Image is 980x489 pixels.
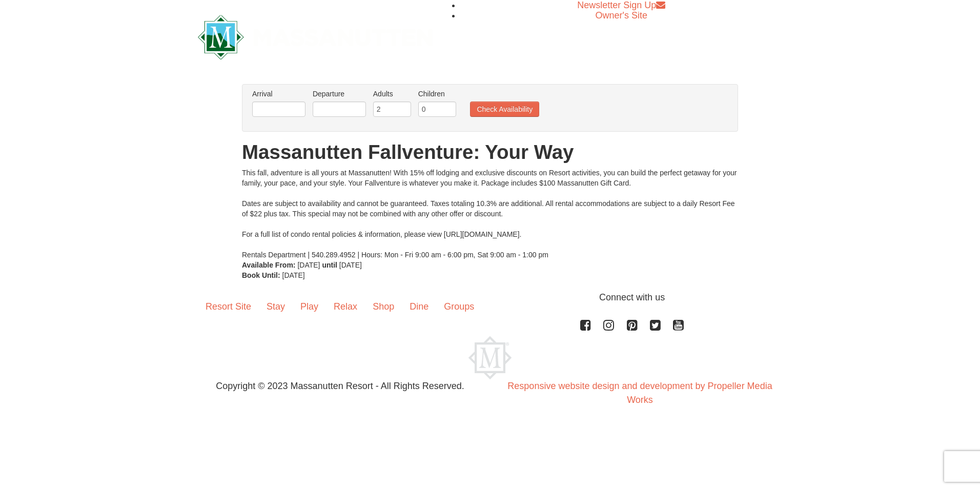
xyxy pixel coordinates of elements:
img: Massanutten Resort Logo [468,336,512,379]
button: Check Availability [470,101,539,117]
label: Adults [373,89,411,99]
a: Dine [402,291,436,322]
a: Relax [326,291,365,322]
strong: Available From: [242,261,296,269]
div: This fall, adventure is all yours at Massanutten! With 15% off lodging and exclusive discounts on... [242,168,738,260]
h1: Massanutten Fallventure: Your Way [242,142,738,162]
label: Children [418,89,456,99]
a: Groups [436,291,482,322]
strong: Book Until: [242,271,280,279]
strong: until [322,261,337,269]
a: Shop [365,291,402,322]
span: [DATE] [282,271,305,279]
p: Copyright © 2023 Massanutten Resort - All Rights Reserved. [190,379,490,393]
img: Massanutten Resort Logo [198,15,433,59]
span: [DATE] [297,261,320,269]
p: Connect with us [198,291,782,304]
a: Massanutten Resort [198,24,433,48]
a: Resort Site [198,291,259,322]
span: [DATE] [339,261,362,269]
a: Responsive website design and development by Propeller Media Works [507,381,772,405]
a: Stay [259,291,293,322]
a: Play [293,291,326,322]
a: Owner's Site [596,10,647,21]
label: Departure [313,89,366,99]
label: Arrival [252,89,305,99]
